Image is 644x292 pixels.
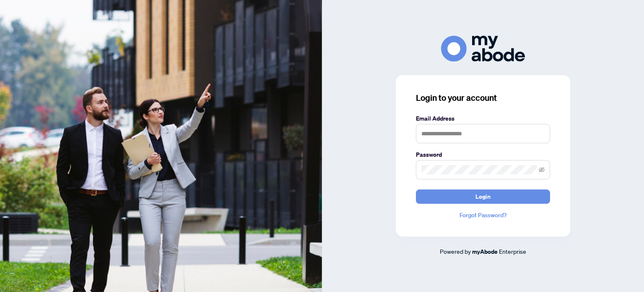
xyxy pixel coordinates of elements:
[416,150,550,159] label: Password
[416,92,550,104] h3: Login to your account
[472,247,498,256] a: myAbode
[440,247,471,255] span: Powered by
[539,167,545,173] span: eye-invisible
[441,36,525,61] img: ma-logo
[416,189,550,204] button: Login
[416,210,550,220] a: Forgot Password?
[475,190,491,203] span: Login
[416,114,550,123] label: Email Address
[499,247,526,255] span: Enterprise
